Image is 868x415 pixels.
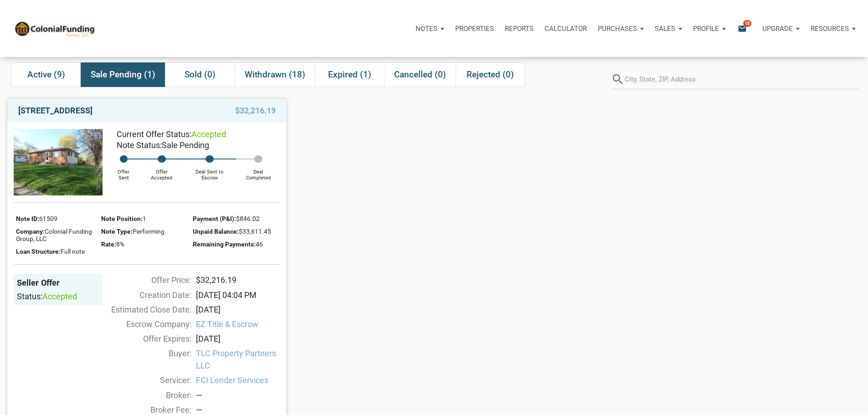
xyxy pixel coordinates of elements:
span: Full note [61,248,85,255]
p: Calculator [544,25,587,33]
i: email [737,23,748,34]
button: Sales [649,15,688,42]
p: Purchases [598,25,637,33]
p: Resources [811,25,849,33]
div: — [196,389,280,401]
button: Profile [688,15,731,42]
span: Unpaid Balance: [193,228,239,235]
button: Upgrade [757,15,805,42]
div: Offer Sent [107,163,140,181]
div: Offer Accepted [140,163,183,181]
div: $32,216.19 [191,274,285,286]
p: Notes [416,25,437,33]
div: [DATE] 04:04 PM [191,289,285,301]
button: Purchases [592,15,649,42]
i: search [611,69,625,89]
span: accepted [191,129,226,139]
span: Withdrawn (18) [245,69,305,80]
p: Profile [693,25,719,33]
div: Rejected (0) [456,62,525,87]
span: FCI Lender Services [196,374,280,386]
div: Seller Offer [17,277,99,288]
span: $32,216.19 [235,105,276,116]
span: Colonial Funding Group, LLC [16,228,92,242]
div: Active (9) [11,62,81,87]
span: Sale Pending (1) [91,69,155,80]
span: EZ Title & Escrow [196,318,280,330]
div: [DATE] [191,303,285,316]
span: Payment (P&I): [193,215,236,222]
span: Note Type: [101,228,133,235]
span: Performing [133,228,164,235]
span: Sold (0) [185,69,216,80]
div: Offer Price: [98,274,191,286]
div: Broker: [98,389,191,401]
button: email18 [731,15,757,42]
button: Resources [805,15,861,42]
div: Escrow Company: [98,318,191,330]
span: Cancelled (0) [394,69,446,80]
span: Remaining Payments: [193,241,256,248]
span: 46 [256,241,263,248]
div: Expired (1) [315,62,384,87]
span: Note Status: [117,140,162,150]
button: Reports [499,15,539,42]
span: 1 [143,215,146,222]
div: Servicer: [98,374,191,386]
img: 572872 [14,129,103,195]
a: Properties [450,15,499,42]
span: Sale Pending [162,140,209,150]
span: Rejected (0) [467,69,514,80]
div: Cancelled (0) [384,62,456,87]
div: Sold (0) [165,62,234,87]
span: accepted [42,292,77,301]
span: TLC Property Partners LLC [196,347,280,372]
div: Deal Sent to Escrow [183,163,236,181]
span: — [196,405,202,415]
p: Reports [505,25,534,33]
p: Sales [655,25,675,33]
span: $846.02 [236,215,260,222]
span: 18 [743,20,751,27]
div: Creation Date: [98,289,191,301]
span: Status: [17,292,42,301]
span: Company: [16,228,45,235]
img: NoteUnlimited [14,20,95,37]
a: Calculator [539,15,592,42]
button: Notes [410,15,450,42]
span: Expired (1) [328,69,371,80]
span: 8% [116,241,124,248]
div: Deal Completed [236,163,280,181]
div: Estimated Close Date: [98,303,191,316]
div: Offer Expires: [98,333,191,345]
div: [DATE] [191,333,285,345]
span: Rate: [101,241,116,248]
span: Note ID: [16,215,39,222]
p: Upgrade [762,25,793,33]
p: Properties [455,25,494,33]
span: Loan Structure: [16,248,61,255]
span: $33,611.45 [239,228,271,235]
span: 61509 [39,215,57,222]
div: Withdrawn (18) [235,62,315,87]
span: Note Position: [101,215,143,222]
span: Current Offer Status: [117,129,191,139]
div: Buyer: [98,347,191,372]
div: Sale Pending (1) [81,62,165,87]
input: City, State, ZIP, Address [625,69,859,89]
span: Active (9) [27,69,65,80]
a: [STREET_ADDRESS] [18,105,92,116]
